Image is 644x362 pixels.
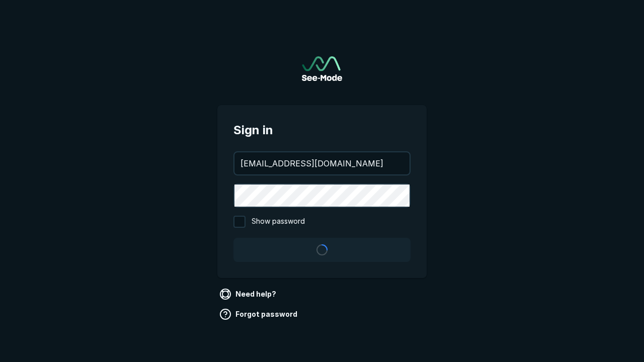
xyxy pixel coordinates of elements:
a: Need help? [217,286,280,302]
span: Sign in [233,121,411,139]
span: Show password [252,216,305,228]
a: Forgot password [217,306,301,322]
a: Go to sign in [302,56,342,81]
img: See-Mode Logo [302,56,342,81]
input: your@email.com [234,152,410,174]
